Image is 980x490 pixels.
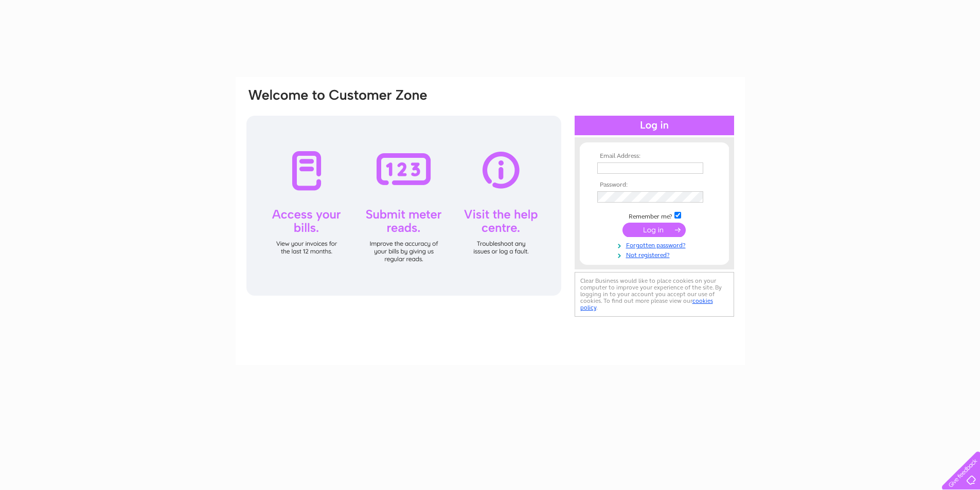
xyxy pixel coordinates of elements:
[575,272,734,317] div: Clear Business would like to place cookies on your computer to improve your experience of the sit...
[597,249,714,259] a: Not registered?
[595,210,714,221] td: Remember me?
[595,182,714,189] th: Password:
[597,240,714,249] a: Forgotten password?
[622,223,686,237] input: Submit
[580,297,713,311] a: cookies policy
[595,153,714,160] th: Email Address:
